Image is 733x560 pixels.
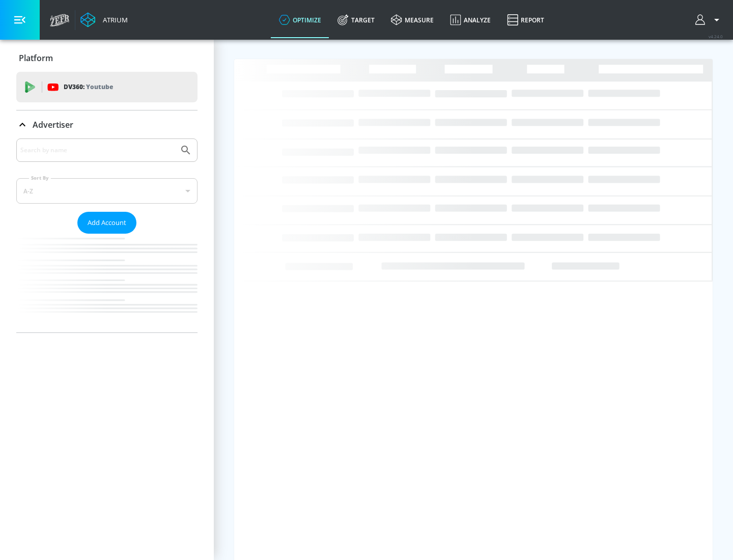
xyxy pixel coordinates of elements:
[88,217,126,229] span: Add Account
[16,234,198,332] nav: list of Advertiser
[99,15,128,24] div: Atrium
[86,81,113,92] p: Youtube
[271,2,329,38] a: optimize
[19,52,53,64] p: Platform
[329,2,383,38] a: Target
[709,34,723,39] span: v 4.24.0
[16,72,198,102] div: DV360: Youtube
[16,44,198,72] div: Platform
[29,175,51,181] label: Sort By
[16,110,198,139] div: Advertiser
[499,2,552,38] a: Report
[77,212,136,234] button: Add Account
[33,119,73,130] p: Advertiser
[64,81,113,93] p: DV360:
[383,2,442,38] a: measure
[16,138,198,332] div: Advertiser
[80,12,128,27] a: Atrium
[20,144,175,157] input: Search by name
[442,2,499,38] a: Analyze
[16,178,198,204] div: A-Z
